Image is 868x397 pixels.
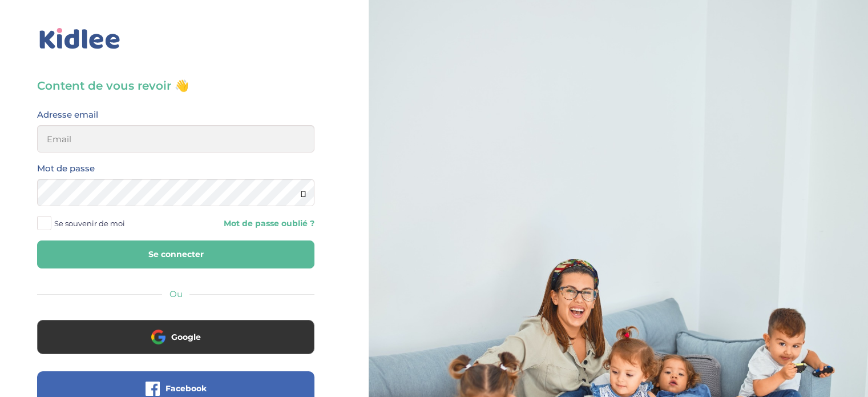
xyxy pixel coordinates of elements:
label: Adresse email [37,107,98,122]
a: Mot de passe oublié ? [184,218,314,229]
span: Ou [169,288,183,299]
h3: Content de vous revoir 👋 [37,78,314,94]
button: Se connecter [37,240,314,268]
img: facebook.png [146,382,160,396]
span: Facebook [165,383,207,394]
button: Google [37,320,314,354]
label: Mot de passe [37,161,95,176]
a: Google [37,339,314,350]
span: Google [171,331,201,343]
img: logo_kidlee_bleu [37,26,123,52]
img: google.png [151,330,165,344]
span: Se souvenir de moi [54,216,125,231]
input: Email [37,125,314,153]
